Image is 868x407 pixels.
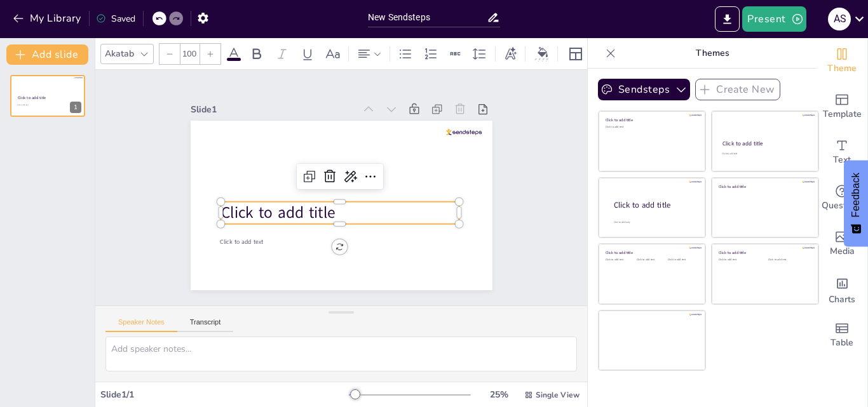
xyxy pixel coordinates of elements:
div: Click to add body [614,221,694,224]
div: Click to add title [606,250,696,255]
div: Click to add text [637,258,665,262]
div: Add images, graphics, shapes or video [817,221,867,267]
p: Themes [621,38,804,69]
div: 25 % [484,389,514,401]
div: Saved [96,13,135,25]
div: Background color [533,47,552,60]
div: Text effects [501,44,520,64]
div: Add charts and graphs [817,267,867,312]
button: Add slide [6,44,88,65]
div: Layout [566,44,586,64]
span: Click to add title [220,202,335,224]
div: Add text boxes [817,130,867,175]
span: Theme [827,62,857,76]
div: Click to add title [614,200,695,211]
span: Questions [822,199,863,213]
div: Slide 1 [191,103,355,116]
span: Click to add text [220,237,263,246]
div: Click to add title [606,117,696,123]
div: Click to add title [719,183,810,189]
span: Feedback [850,173,862,217]
input: Insert title [368,8,487,27]
div: Click to add text [768,258,808,262]
span: Media [830,244,855,258]
div: Change the overall theme [817,38,867,84]
div: 1 [70,102,81,113]
div: Click to add text [606,126,696,129]
div: 1 [10,75,85,117]
button: Speaker Notes [105,318,177,332]
span: Template [823,107,862,121]
div: Add ready made slides [817,84,867,130]
span: Charts [829,293,855,307]
button: Present [742,6,806,32]
div: Click to add text [719,258,759,262]
button: My Library [10,8,86,29]
span: Click to add text [17,104,28,106]
div: Click to add title [722,140,807,147]
div: Slide 1 / 1 [100,389,349,401]
button: A S [828,6,851,32]
button: Create New [695,79,780,100]
div: A S [828,8,851,30]
button: Sendsteps [598,79,690,100]
span: Table [831,336,853,350]
button: Transcript [177,318,234,332]
span: Click to add title [18,95,46,100]
button: Feedback - Show survey [844,160,868,246]
div: Get real-time input from your audience [817,175,867,221]
div: Akatab [102,45,137,62]
div: Add a table [817,312,867,358]
div: Click to add text [668,258,696,262]
span: Single View [536,390,580,400]
div: Click to add text [722,152,806,156]
button: Export to PowerPoint [715,6,740,32]
div: Click to add text [606,258,634,262]
div: Click to add title [719,250,810,255]
span: Text [833,153,851,167]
